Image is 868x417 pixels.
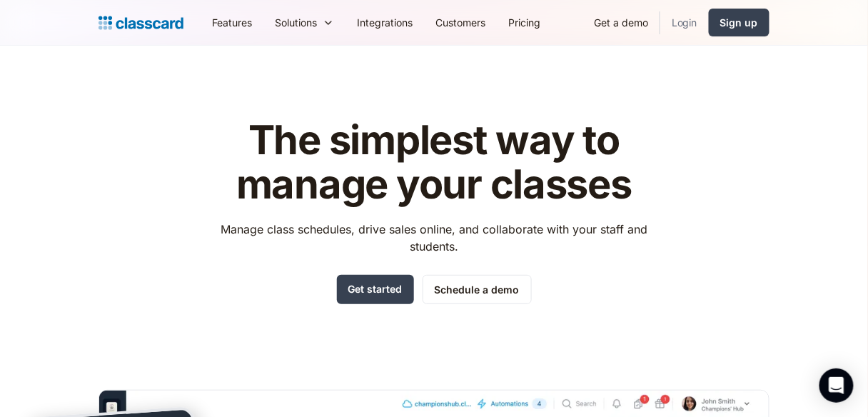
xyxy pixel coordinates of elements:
h1: The simplest way to manage your classes [208,119,661,206]
a: Login [660,6,709,39]
div: Solutions [263,6,345,39]
a: Get a demo [582,6,660,39]
div: Open Intercom Messenger [819,368,854,403]
a: Features [201,6,263,39]
div: Solutions [275,15,317,30]
a: Schedule a demo [423,275,532,304]
div: Sign up [720,15,758,30]
a: home [99,13,183,33]
a: Customers [424,6,497,39]
a: Get started [337,275,414,304]
p: Manage class schedules, drive sales online, and collaborate with your staff and students. [208,221,661,255]
a: Sign up [709,9,769,36]
a: Integrations [345,6,424,39]
a: Pricing [497,6,552,39]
